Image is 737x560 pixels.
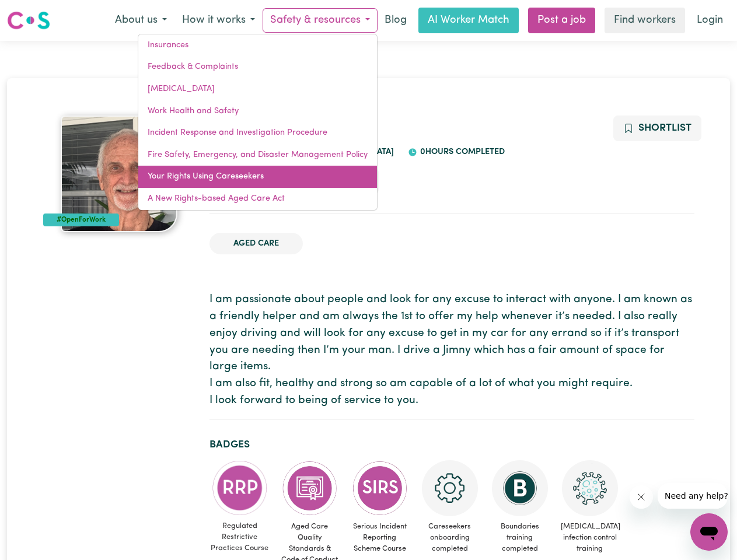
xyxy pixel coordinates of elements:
span: Careseekers onboarding completed [420,516,480,559]
a: A New Rights-based Aged Care Act [138,188,377,210]
li: Aged Care [209,233,303,255]
span: 0 hours completed [417,148,505,156]
a: Post a job [528,8,595,33]
div: Safety & resources [138,34,378,211]
a: Feedback & Complaints [138,56,377,78]
a: Your Rights Using Careseekers [138,166,377,188]
h2: Badges [209,439,694,451]
img: Careseekers logo [7,10,50,31]
a: Insurances [138,34,377,57]
button: Add to shortlist [613,116,701,141]
a: Login [690,8,730,33]
p: I am passionate about people and look for any excuse to interact with anyone. I am known as a fri... [209,292,694,409]
a: [MEDICAL_DATA] [138,78,377,100]
a: Incident Response and Investigation Procedure [138,122,377,144]
iframe: Button to launch messaging window [690,513,728,551]
span: Shortlist [638,123,691,133]
img: CS Academy: Aged Care Quality Standards & Code of Conduct course completed [282,460,338,516]
button: How it works [174,8,263,33]
a: Find workers [605,8,685,33]
button: Safety & resources [263,8,378,33]
div: #OpenForWork [43,213,120,226]
img: CS Academy: Boundaries in care and support work course completed [492,460,548,516]
span: Regulated Restrictive Practices Course [209,516,270,559]
a: Work Health and Safety [138,100,377,123]
a: Kenneth's profile picture'#OpenForWork [43,116,195,232]
span: Serious Incident Reporting Scheme Course [350,516,410,559]
button: About us [107,8,174,33]
img: CS Academy: COVID-19 Infection Control Training course completed [562,460,618,516]
img: Kenneth [61,116,177,232]
span: [MEDICAL_DATA] infection control training [560,516,620,559]
img: CS Academy: Serious Incident Reporting Scheme course completed [352,460,408,516]
span: Boundaries training completed [490,516,550,559]
img: CS Academy: Careseekers Onboarding course completed [422,460,478,516]
a: AI Worker Match [418,8,519,33]
img: CS Academy: Regulated Restrictive Practices course completed [212,460,268,516]
a: Careseekers logo [7,7,50,34]
span: Need any help? [7,8,71,17]
iframe: Message from company [658,483,728,509]
a: Fire Safety, Emergency, and Disaster Management Policy [138,144,377,166]
a: Blog [378,8,414,33]
iframe: Close message [630,485,653,509]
